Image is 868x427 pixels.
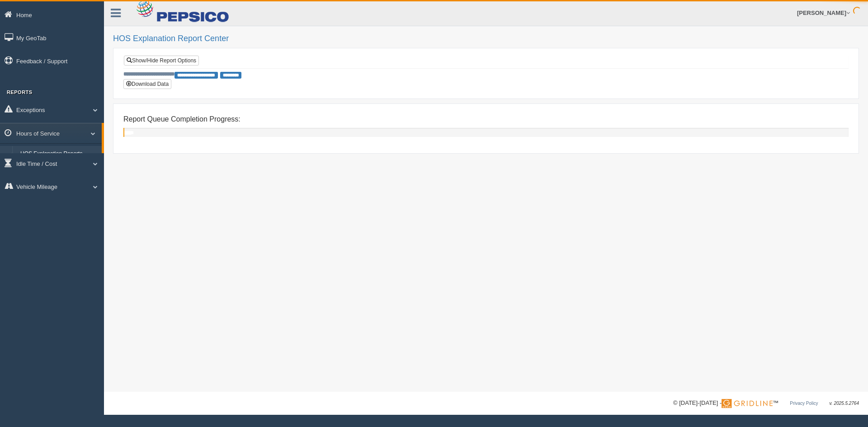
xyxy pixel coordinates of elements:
h4: Report Queue Completion Progress: [123,115,849,123]
img: Gridline [722,399,773,408]
button: Download Data [123,79,171,89]
a: Privacy Policy [790,401,818,406]
a: Show/Hide Report Options [124,56,199,66]
a: HOS Explanation Reports [16,146,102,162]
h2: HOS Explanation Report Center [113,34,859,43]
span: v. 2025.5.2764 [830,401,859,406]
div: © [DATE]-[DATE] - ™ [673,399,859,408]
